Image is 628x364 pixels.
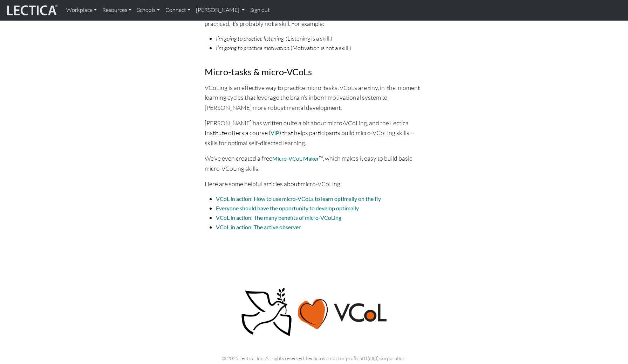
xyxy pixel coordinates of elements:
p: VCoLing is an effective way to practice micro-tasks. VCoLs are tiny, in-the-moment learning cycle... [205,83,423,112]
a: [PERSON_NAME] [193,3,247,17]
span: VCoL in action: The active observer [216,224,301,230]
a: VCoL in action: The active observer [216,223,301,231]
a: VCoL in action: The many benefits of micro-VCoLing [216,214,341,221]
span: Everyone should have the opportunity to develop optimally [216,205,359,211]
span: VCoL in action: How to use micro-VCoLs to learn optimally on the fly [216,195,381,202]
span: VCoL in action: The many benefits of micro-VCoLing [216,214,341,221]
img: lecticalive [5,3,58,17]
a: Connect [163,3,193,17]
h3: Micro-tasks & micro-VCoLs [205,66,423,77]
a: Sign out [247,3,273,17]
a: Resources [100,3,134,17]
a: VCoL in action: How to use micro-VCoLs to learn optimally on the fly [216,195,381,202]
span: Micro-VCoL Maker [272,155,319,162]
i: I’m going to practice motivation. [216,44,291,51]
li: Listening is a skill.) [216,34,423,43]
a: Micro-VCoL Maker [272,155,319,162]
li: (Motivation is not a skill.) [216,43,423,53]
p: Here are some helpful articles about micro-VCoLing: [205,179,423,189]
img: Peace, love, VCoL [239,287,389,337]
p: [PERSON_NAME] has written quite a bit about micro-VCoLing, and the Lectica Institute offers a cou... [205,118,423,148]
a: Everyone should have the opportunity to develop optimally [216,204,359,212]
a: Schools [134,3,163,17]
a: Workplace [63,3,100,17]
i: I’m going to practice listening. ( [216,35,287,42]
p: We’ve even created a free ™, which makes it easy to build basic micro-VCoLing skills. [205,153,423,173]
a: ViP [271,129,279,136]
p: © 2025 Lectica, Inc. All rights reserved. Lectica is a not for profit 501(c)(3) corporation. [87,354,541,362]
